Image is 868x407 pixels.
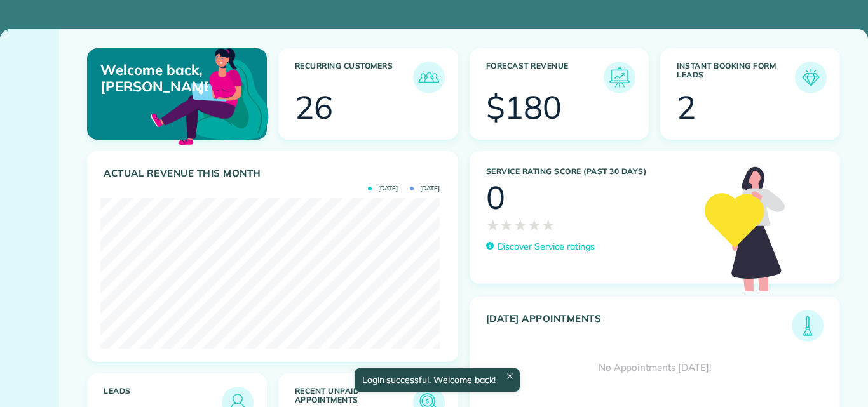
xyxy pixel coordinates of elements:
div: 26 [295,91,333,123]
img: dashboard_welcome-42a62b7d889689a78055ac9021e634bf52bae3f8056760290aed330b23ab8690.png [148,34,271,157]
img: icon_form_leads-04211a6a04a5b2264e4ee56bc0799ec3eb69b7e499cbb523a139df1d13a81ae0.png [798,65,824,90]
span: ★ [499,213,513,236]
span: [DATE] [368,185,398,192]
img: icon_todays_appointments-901f7ab196bb0bea1936b74009e4eb5ffbc2d2711fa7634e0d609ed5ef32b18b.png [795,313,820,338]
div: 0 [486,182,505,213]
h3: Forecast Revenue [486,62,604,93]
div: Login successful. Welcome back! [354,368,519,392]
h3: Instant Booking Form Leads [677,62,795,93]
span: ★ [486,213,500,236]
p: Discover Service ratings [498,240,595,253]
div: No Appointments [DATE]! [470,342,840,394]
span: ★ [513,213,527,236]
img: icon_forecast_revenue-8c13a41c7ed35a8dcfafea3cbb826a0462acb37728057bba2d056411b612bbbe.png [607,65,632,90]
span: ★ [541,213,555,236]
h3: [DATE] Appointments [486,313,792,342]
p: Welcome back, [PERSON_NAME]! [100,62,208,95]
img: icon_recurring_customers-cf858462ba22bcd05b5a5880d41d6543d210077de5bb9ebc9590e49fd87d84ed.png [416,65,442,90]
span: ★ [527,213,541,236]
div: $180 [486,91,562,123]
h3: Actual Revenue this month [104,168,445,179]
h3: Service Rating score (past 30 days) [486,167,693,176]
span: [DATE] [410,185,440,192]
h3: Recurring Customers [295,62,413,93]
div: 2 [677,91,696,123]
a: Discover Service ratings [486,240,595,253]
